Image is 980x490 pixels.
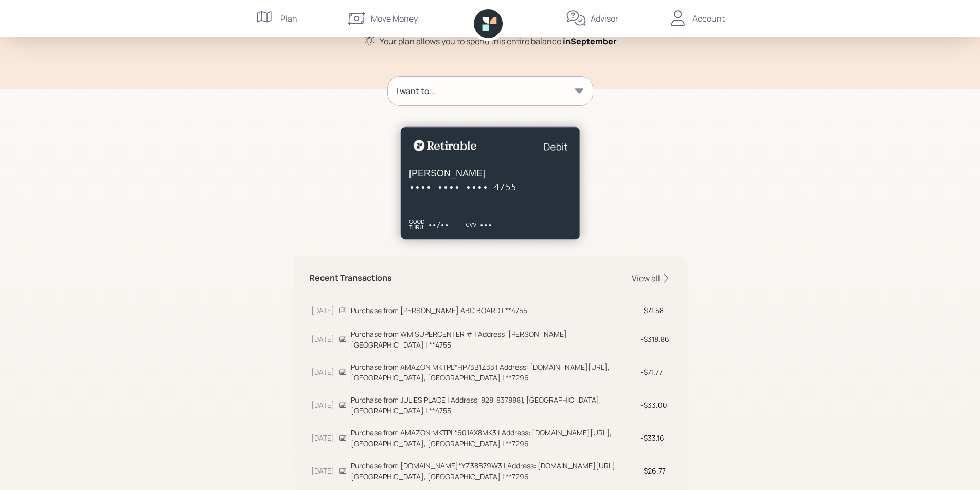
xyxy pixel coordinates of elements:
[640,334,669,344] div: $318.86
[640,465,669,476] div: $26.77
[280,12,297,25] div: Plan
[640,367,669,377] div: $71.77
[351,460,636,482] div: Purchase from [DOMAIN_NAME]*YZ38B79W3 | Address: [DOMAIN_NAME][URL], [GEOGRAPHIC_DATA], [GEOGRAPH...
[563,35,617,47] span: in September
[380,35,617,47] div: Your plan allows you to spend this entire balance
[632,273,671,284] div: View all
[351,305,636,316] div: Purchase from [PERSON_NAME] ABC BOARD | **4755
[351,427,636,449] div: Purchase from AMAZON MKTPL*601AX8MK3 | Address: [DOMAIN_NAME][URL], [GEOGRAPHIC_DATA], [GEOGRAPHI...
[311,400,334,410] div: [DATE]
[640,400,669,410] div: $33.00
[311,305,334,316] div: [DATE]
[351,361,636,383] div: Purchase from AMAZON MKTPL*HP73B1Z33 | Address: [DOMAIN_NAME][URL], [GEOGRAPHIC_DATA], [GEOGRAPHI...
[351,329,636,350] div: Purchase from WM SUPERCENTER # | Address: [PERSON_NAME][GEOGRAPHIC_DATA] | **4755
[640,432,669,443] div: $33.16
[591,12,618,25] div: Advisor
[311,367,334,377] div: [DATE]
[309,273,392,283] h5: Recent Transactions
[351,394,636,416] div: Purchase from JULIES PLACE | Address: 828-8378881, [GEOGRAPHIC_DATA], [GEOGRAPHIC_DATA] | **4755
[396,85,436,97] div: I want to...
[692,12,725,25] div: Account
[640,305,669,316] div: $71.58
[311,465,334,476] div: [DATE]
[371,12,418,25] div: Move Money
[311,432,334,443] div: [DATE]
[311,334,334,344] div: [DATE]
